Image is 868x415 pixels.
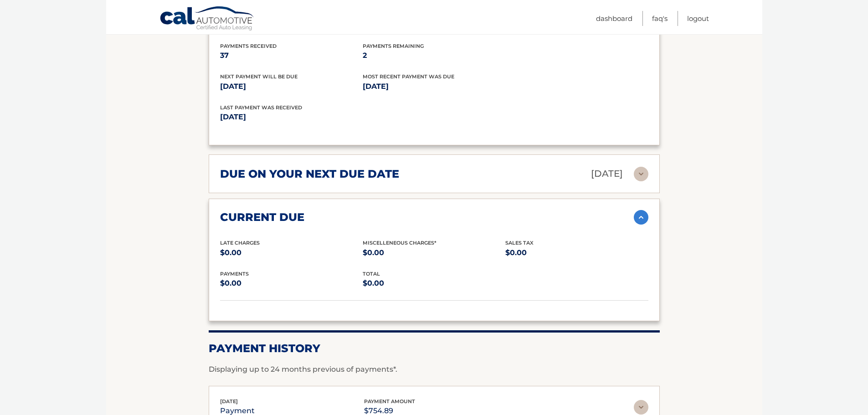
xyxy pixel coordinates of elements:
[363,43,424,49] span: Payments Remaining
[220,43,277,49] span: Payments Received
[505,246,648,259] p: $0.00
[220,398,238,405] span: [DATE]
[652,11,668,26] a: FAQ's
[505,240,534,246] span: Sales Tax
[634,210,648,225] img: accordion-active.svg
[363,277,505,290] p: $0.00
[209,342,660,355] h2: Payment History
[634,400,648,415] img: accordion-rest.svg
[220,277,363,290] p: $0.00
[591,166,623,182] p: [DATE]
[159,6,255,32] a: Cal Automotive
[220,271,249,277] span: payments
[363,80,505,93] p: [DATE]
[209,364,660,375] p: Displaying up to 24 months previous of payments*.
[220,73,298,80] span: Next Payment will be due
[220,104,302,111] span: Last Payment was received
[220,167,399,181] h2: due on your next due date
[220,240,260,246] span: Late Charges
[363,73,454,80] span: Most Recent Payment Was Due
[220,111,434,123] p: [DATE]
[363,240,437,246] span: Miscelleneous Charges*
[363,271,380,277] span: total
[364,398,415,405] span: payment amount
[596,11,632,26] a: Dashboard
[363,49,505,62] p: 2
[220,210,304,224] h2: current due
[634,167,648,181] img: accordion-rest.svg
[220,246,363,259] p: $0.00
[363,246,505,259] p: $0.00
[220,49,363,62] p: 37
[687,11,709,26] a: Logout
[220,80,363,93] p: [DATE]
